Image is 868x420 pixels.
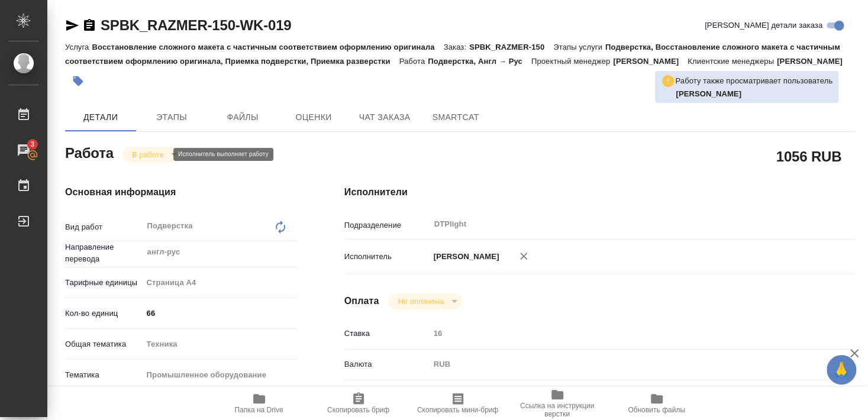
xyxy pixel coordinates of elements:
[394,296,447,306] button: Не оплачена
[92,43,443,51] p: Восстановление сложного макета с частичным соответствием оформлению оригинала
[65,185,297,199] h4: Основная информация
[285,110,342,125] span: Оценки
[65,43,92,51] p: Услуга
[143,273,297,293] div: Страница А4
[344,219,430,231] p: Подразделение
[65,18,79,33] button: Скопировать ссылку для ЯМессенджера
[235,406,283,414] span: Папка на Drive
[143,365,297,385] div: Промышленное оборудование
[122,147,182,163] div: В работе
[143,334,297,354] div: Техника
[417,406,498,414] span: Скопировать мини-бриф
[65,68,91,94] button: Добавить тэг
[831,357,851,382] span: 🙏
[776,146,841,166] h2: 1056 RUB
[65,338,143,350] p: Общая тематика
[777,57,851,66] p: [PERSON_NAME]
[65,221,143,233] p: Вид работ
[327,406,389,414] span: Скопировать бриф
[65,369,143,381] p: Тематика
[511,243,537,269] button: Удалить исполнителя
[469,43,553,51] p: SPBK_RAZMER-150
[143,110,200,125] span: Этапы
[23,138,41,150] span: 3
[705,20,822,31] span: [PERSON_NAME] детали заказа
[607,387,706,420] button: Обновить файлы
[82,18,96,33] button: Скопировать ссылку
[388,293,461,309] div: В работе
[427,110,484,125] span: SmartCat
[309,387,408,420] button: Скопировать бриф
[344,185,855,199] h4: Исполнители
[65,277,143,289] p: Тарифные единицы
[344,251,430,263] p: Исполнитель
[676,88,832,100] p: Петрова Валерия
[676,89,741,98] b: [PERSON_NAME]
[143,305,297,322] input: ✎ Введи что-нибудь
[408,387,508,420] button: Скопировать мини-бриф
[344,358,430,370] p: Валюта
[101,17,291,33] a: SPBK_RAZMER-150-WK-019
[430,325,812,342] input: Пустое поле
[430,251,499,263] p: [PERSON_NAME]
[688,57,777,66] p: Клиентские менеджеры
[827,355,856,385] button: 🙏
[515,402,600,418] span: Ссылка на инструкции верстки
[128,150,167,160] button: В работе
[3,135,44,165] a: 3
[553,43,605,51] p: Этапы услуги
[356,110,413,125] span: Чат заказа
[65,241,143,265] p: Направление перевода
[444,43,469,51] p: Заказ:
[65,308,143,319] p: Кол-во единиц
[399,57,428,66] p: Работа
[613,57,688,66] p: [PERSON_NAME]
[65,141,114,163] h2: Работа
[214,110,271,125] span: Файлы
[72,110,129,125] span: Детали
[531,57,613,66] p: Проектный менеджер
[675,75,832,87] p: Работу также просматривает пользователь
[344,294,379,308] h4: Оплата
[428,57,531,66] p: Подверстка, Англ → Рус
[344,328,430,340] p: Ставка
[628,406,685,414] span: Обновить файлы
[430,354,812,374] div: RUB
[209,387,309,420] button: Папка на Drive
[508,387,607,420] button: Ссылка на инструкции верстки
